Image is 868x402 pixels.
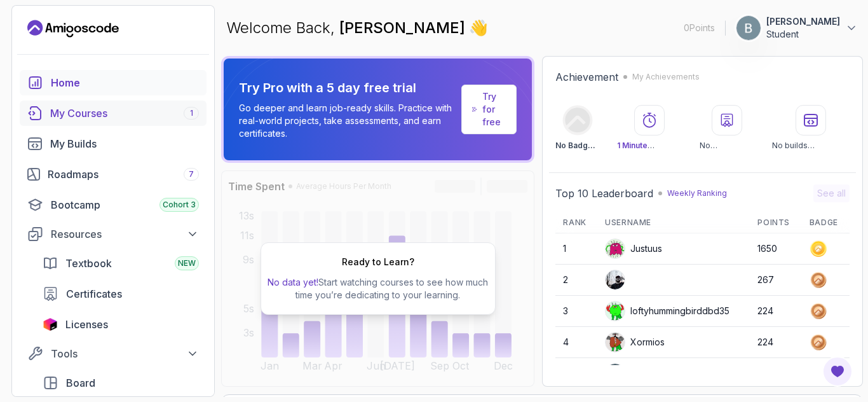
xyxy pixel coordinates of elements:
[50,136,199,151] div: My Builds
[750,233,801,265] td: 1650
[750,327,801,358] td: 224
[555,327,597,358] td: 4
[555,265,597,296] td: 2
[20,342,207,365] button: Tools
[65,256,112,271] span: Textbook
[51,346,199,361] div: Tools
[20,192,207,218] a: bootcamp
[606,364,625,383] img: user profile image
[51,197,199,212] div: Bootcamp
[606,239,625,258] img: default monster avatar
[605,363,695,384] div: silentjackalcf1a1
[190,108,193,118] span: 1
[555,69,618,85] h2: Achievement
[35,281,207,307] a: certificates
[772,141,850,151] p: No builds completed
[189,169,194,179] span: 7
[339,18,469,37] span: [PERSON_NAME]
[802,212,850,233] th: Badge
[667,188,727,198] p: Weekly Ranking
[750,265,801,296] td: 267
[20,100,207,126] a: courses
[20,162,207,187] a: roadmaps
[226,18,488,38] p: Welcome Back,
[20,223,207,246] button: Resources
[27,18,119,39] a: Landing page
[555,186,653,201] h2: Top 10 Leaderboard
[555,296,597,327] td: 3
[750,212,801,233] th: Points
[606,333,625,352] img: default monster avatar
[617,141,682,151] p: Watched
[163,200,196,210] span: Cohort 3
[35,251,207,276] a: textbook
[617,141,654,150] span: 1 Minute
[597,212,750,233] th: Username
[822,356,853,387] button: Open Feedback Button
[482,90,506,128] a: Try for free
[20,131,207,156] a: builds
[342,256,414,268] h2: Ready to Learn?
[461,85,517,134] a: Try for free
[178,258,196,268] span: NEW
[555,358,597,389] td: 5
[20,70,207,95] a: home
[606,270,625,289] img: user profile image
[50,106,199,121] div: My Courses
[605,239,662,259] div: Justuus
[684,22,715,34] p: 0 Points
[51,75,199,90] div: Home
[605,301,729,321] div: loftyhummingbirddbd35
[555,141,599,151] p: No Badge :(
[35,312,207,337] a: licenses
[605,332,665,352] div: Xormios
[766,28,840,41] p: Student
[766,15,840,28] p: [PERSON_NAME]
[700,141,754,151] p: No certificates
[66,375,95,391] span: Board
[750,358,801,389] td: 214
[606,301,625,321] img: default monster avatar
[750,296,801,327] td: 224
[239,102,456,140] p: Go deeper and learn job-ready skills. Practice with real-world projects, take assessments, and ea...
[813,184,850,202] button: See all
[35,370,207,396] a: board
[632,72,700,82] p: My Achievements
[555,233,597,265] td: 1
[48,167,199,182] div: Roadmaps
[268,277,318,288] span: No data yet!
[66,286,122,301] span: Certificates
[736,15,858,41] button: user profile image[PERSON_NAME]Student
[466,15,492,41] span: 👋
[736,16,761,40] img: user profile image
[51,226,199,242] div: Resources
[266,276,490,301] p: Start watching courses to see how much time you’re dedicating to your learning.
[43,318,58,331] img: jetbrains icon
[239,79,456,97] p: Try Pro with a 5 day free trial
[65,317,108,332] span: Licenses
[555,212,597,233] th: Rank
